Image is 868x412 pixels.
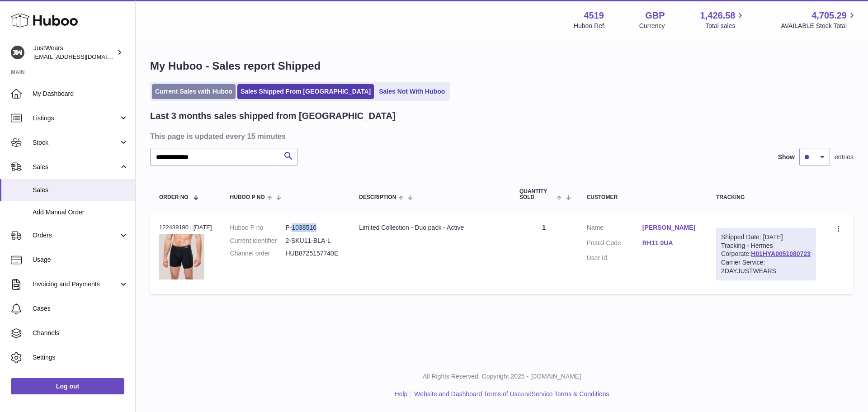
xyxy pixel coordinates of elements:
div: Tracking - Hermes Corporate: [716,228,816,280]
span: Settings [33,353,128,362]
div: Limited Collection - Duo pack - Active [359,223,501,232]
span: Usage [33,256,128,264]
h3: This page is updated every 15 minutes [150,131,851,141]
span: AVAILABLE Stock Total [781,22,857,30]
dt: User Id [587,254,642,262]
span: Quantity Sold [519,189,554,200]
a: Service Terms & Conditions [532,390,609,398]
dt: Channel order [230,249,286,258]
span: Cases [33,304,128,313]
span: Stock [33,138,119,147]
span: Invoicing and Payments [33,280,119,289]
h1: My Huboo - Sales report Shipped [150,59,854,73]
span: Sales [33,186,128,194]
span: Sales [33,163,119,171]
span: Description [359,194,396,200]
a: Sales Not With Huboo [376,84,448,99]
dt: Name [587,223,642,234]
span: My Dashboard [33,90,128,98]
dt: Huboo P no [230,223,286,232]
p: All Rights Reserved. Copyright 2025 - [DOMAIN_NAME] [143,372,861,381]
a: Log out [11,378,124,394]
a: 1,426.58 Total sales [700,9,746,30]
span: Order No [159,194,189,200]
a: H01HYA0051080723 [751,250,811,257]
span: Total sales [705,22,745,30]
dt: Current identifier [230,237,286,245]
span: 1,426.58 [700,9,736,22]
div: Currency [639,22,665,30]
div: Huboo Ref [574,22,604,30]
div: Customer [587,194,698,200]
span: Huboo P no [230,194,265,200]
a: Help [395,390,408,398]
a: Current Sales with Huboo [152,84,236,99]
div: Tracking [716,194,816,200]
a: [PERSON_NAME] [642,223,698,232]
div: Carrier Service: 2DAYJUSTWEARS [721,258,811,275]
li: and [411,390,609,398]
span: 4,705.29 [811,9,847,22]
div: JustWears [33,44,115,61]
span: Channels [33,329,128,337]
div: 122439180 | [DATE] [159,223,212,232]
div: Shipped Date: [DATE] [721,233,811,242]
a: 4,705.29 AVAILABLE Stock Total [781,9,857,30]
dd: HUB8725157740E [285,249,341,258]
img: internalAdmin-4519@internal.huboo.com [11,46,24,59]
strong: 4519 [584,9,604,22]
dd: P-1038516 [285,223,341,232]
span: [EMAIL_ADDRESS][DOMAIN_NAME] [33,53,133,60]
label: Show [778,153,795,161]
a: RH11 0UA [642,239,698,247]
span: Listings [33,114,119,123]
dt: Postal Code [587,239,642,250]
strong: GBP [645,9,665,22]
a: Website and Dashboard Terms of Use [414,390,521,398]
td: 1 [510,214,578,294]
span: entries [835,153,854,161]
img: 1742558932.jpg [159,234,204,279]
span: Orders [33,231,119,240]
dd: 2-SKU11-BLA-L [285,237,341,245]
span: Add Manual Order [33,208,128,217]
h2: Last 3 months sales shipped from [GEOGRAPHIC_DATA] [150,110,396,122]
a: Sales Shipped From [GEOGRAPHIC_DATA] [237,84,374,99]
